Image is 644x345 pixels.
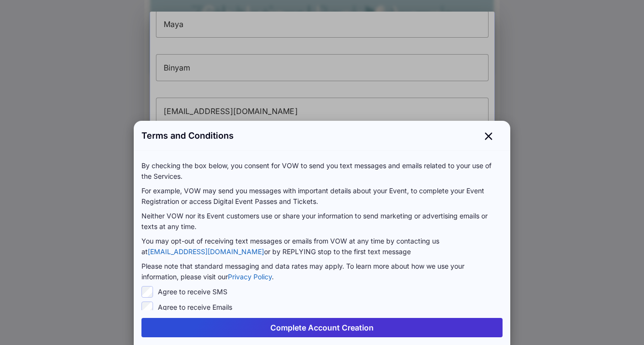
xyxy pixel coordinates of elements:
[141,236,503,257] p: You may opt-out of receiving text messages or emails from VOW at any time by contacting us at or ...
[158,287,227,297] label: Agree to receive SMS
[141,261,503,282] p: Please note that standard messaging and data rates may apply. To learn more about how we use your...
[148,247,264,256] a: [EMAIL_ADDRESS][DOMAIN_NAME]
[228,273,272,281] a: Privacy Policy
[141,318,503,337] button: Complete Account Creation
[141,160,503,182] p: By checking the box below, you consent for VOW to send you text messages and emails related to yo...
[141,186,503,207] p: For example, VOW may send you messages with important details about your Event, to complete your ...
[141,211,503,232] p: Neither VOW nor its Event customers use or share your information to send marketing or advertisin...
[141,129,234,142] span: Terms and Conditions
[158,302,232,312] label: Agree to receive Emails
